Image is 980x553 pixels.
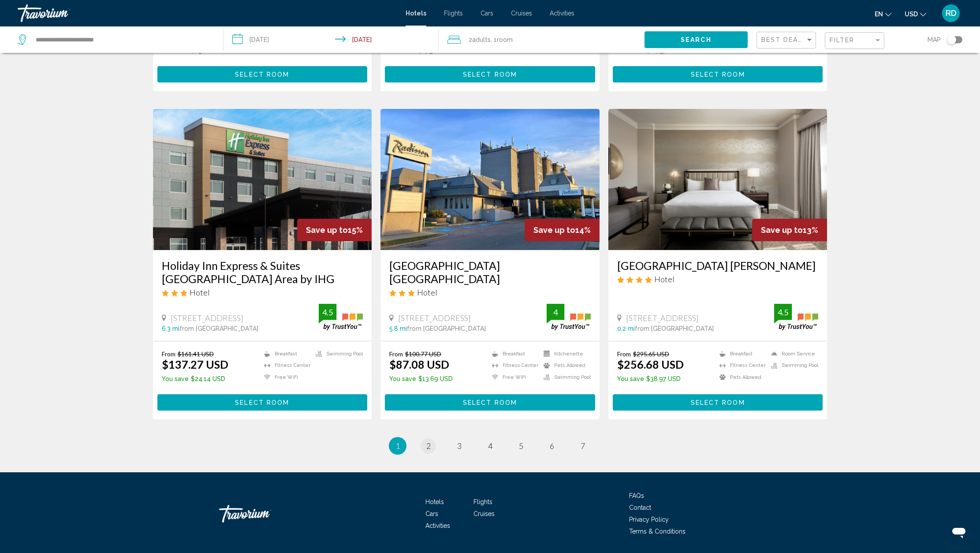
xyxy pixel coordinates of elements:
a: FAQs [629,492,644,499]
a: [GEOGRAPHIC_DATA] [GEOGRAPHIC_DATA] [389,259,591,285]
span: USD [905,11,918,18]
span: Hotel [190,288,210,297]
li: Breakfast [488,350,539,358]
span: Privacy Policy [629,516,669,523]
button: Select Room [613,394,823,411]
button: Select Room [613,66,823,82]
span: , 1 [491,34,513,46]
li: Swimming Pool [767,362,818,369]
a: Contact [629,504,651,511]
span: Hotel [417,288,437,297]
li: Pets Allowed [715,374,767,381]
img: Hotel image [608,109,827,250]
span: from [GEOGRAPHIC_DATA] [635,325,714,332]
div: 4 star Hotel [617,274,819,284]
del: $100.77 USD [405,350,441,358]
a: Cruises [473,510,495,517]
p: $24.14 USD [162,375,228,382]
li: Breakfast [260,350,311,358]
span: From [162,350,175,358]
img: Hotel image [380,109,600,250]
a: Activities [425,522,450,529]
img: trustyou-badge.svg [774,304,818,330]
span: Hotels [425,498,444,505]
span: Cars [425,510,438,517]
li: Fitness Center [488,362,539,369]
p: $38.97 USD [617,375,684,382]
img: Hotel image [153,109,372,250]
button: Filter [825,32,884,50]
ul: Pagination [153,437,827,455]
span: en [875,11,883,18]
iframe: Button to launch messaging window [945,518,973,546]
button: Toggle map [941,36,962,44]
span: Flights [444,10,463,17]
mat-select: Sort by [761,37,813,44]
span: 2 [426,441,431,451]
span: Adults [472,36,491,43]
img: trustyou-badge.svg [319,304,363,330]
a: Flights [473,498,492,505]
a: Select Room [385,396,595,406]
div: 3 star Hotel [389,288,591,297]
a: Holiday Inn Express & Suites [GEOGRAPHIC_DATA] Area by IHG [162,259,363,285]
span: from [GEOGRAPHIC_DATA] [407,325,486,332]
span: 6 [550,441,554,451]
li: Pets Allowed [539,362,591,369]
li: Free WiFi [488,374,539,381]
del: $161.41 USD [178,350,214,358]
span: Hotels [406,10,426,17]
a: Select Room [157,68,368,78]
span: Select Room [463,71,517,78]
div: 4.5 [319,307,336,318]
span: 2 [469,34,491,46]
div: 4.5 [774,307,792,318]
span: Save up to [306,225,348,235]
span: From [617,350,631,358]
span: You save [617,375,644,382]
span: Map [928,34,941,46]
button: Change currency [905,7,926,20]
ins: $256.68 USD [617,358,684,371]
a: [GEOGRAPHIC_DATA] [PERSON_NAME] [617,259,819,272]
span: 3 [457,441,462,451]
span: [STREET_ADDRESS] [626,313,699,323]
button: User Menu [939,4,962,22]
span: 6.3 mi [162,325,179,332]
img: trustyou-badge.svg [547,304,591,330]
span: Select Room [235,71,289,78]
a: Cars [481,10,493,17]
a: Terms & Conditions [629,528,686,535]
span: Room [497,36,513,43]
span: Save up to [761,225,803,235]
button: Select Room [385,394,595,411]
li: Kitchenette [539,350,591,358]
button: Select Room [157,66,368,82]
button: Select Room [157,394,368,411]
div: 3 star Hotel [162,288,363,297]
span: 1 [395,441,400,451]
span: You save [162,375,189,382]
button: Travelers: 2 adults, 0 children [439,26,645,53]
span: Best Deals [761,36,808,43]
a: Travorium [219,501,307,527]
a: Select Room [385,68,595,78]
a: Activities [550,10,574,17]
span: RD [946,9,957,18]
span: from [GEOGRAPHIC_DATA] [179,325,258,332]
li: Room Service [767,350,818,358]
span: 7 [581,441,585,451]
li: Fitness Center [260,362,311,369]
a: Cruises [511,10,532,17]
li: Swimming Pool [539,374,591,381]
